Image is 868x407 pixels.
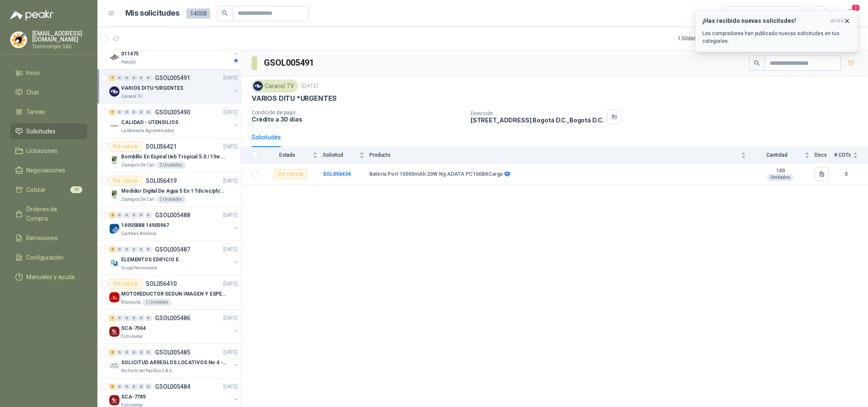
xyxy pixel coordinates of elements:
[32,44,87,49] p: Tornicomple SAS
[145,246,152,252] div: 0
[223,349,238,357] p: [DATE]
[109,107,239,134] a: 7 0 0 0 0 0 GSOL005490[DATE] Company LogoCALIDAD - UTENSILIOSLa Montaña Agromercados
[145,75,152,81] div: 0
[155,212,190,218] p: GSOL005488
[301,82,318,90] p: [DATE]
[471,116,604,124] p: [STREET_ADDRESS] Bogotá D.C. , Bogotá D.C.
[323,147,369,163] th: Solicitud
[26,205,79,223] span: Órdenes de Compra
[369,147,751,163] th: Producto
[121,127,174,134] p: La Montaña Agromercados
[471,111,604,116] p: Dirección
[109,212,116,218] div: 2
[223,211,238,219] p: [DATE]
[124,212,130,218] div: 0
[751,168,810,174] b: 100
[834,152,851,158] span: # COTs
[369,171,502,178] b: Bateria Port 10000mAh 20W Ng ADATA PC100BKCarga
[138,384,144,390] div: 0
[186,8,210,19] span: 14008
[109,313,239,340] a: 1 0 0 0 0 0 GSOL005486[DATE] Company LogoSCA-7564Estrumetal
[252,133,281,142] div: Solicitudes
[10,65,87,81] a: Inicio
[223,280,238,288] p: [DATE]
[138,349,144,355] div: 0
[26,88,39,97] span: Chat
[223,143,238,151] p: [DATE]
[834,170,858,178] b: 0
[727,9,745,18] div: Todas
[146,178,177,184] p: SOL056419
[121,119,178,127] p: CALIDAD - UTENSILIOS
[121,162,155,169] p: Zoologico De Cali
[223,108,238,116] p: [DATE]
[121,290,227,298] p: MOTOREDUCTOR SEGUN IMAGEN Y ESPECIFICACIONES ADJUNTAS
[121,230,156,237] p: Cartones America
[116,349,123,355] div: 0
[124,349,130,355] div: 0
[851,4,860,12] span: 1
[109,279,142,289] div: Por cotizar
[138,212,144,218] div: 0
[253,81,263,91] img: Company Logo
[121,265,157,271] p: Grupo Normandía
[124,75,130,81] div: 0
[369,152,739,158] span: Producto
[274,169,307,179] div: Por cotizar
[131,315,137,321] div: 0
[26,146,58,155] span: Licitaciones
[109,121,119,131] img: Company Logo
[264,56,315,69] h3: GSOL005491
[252,94,337,103] p: VARIOS DITU *URGENTES
[223,177,238,185] p: [DATE]
[145,109,152,115] div: 0
[109,155,119,165] img: Company Logo
[263,147,323,163] th: Estado
[142,299,172,306] div: 1 Unidades
[109,189,119,199] img: Company Logo
[109,349,116,355] div: 4
[124,246,130,252] div: 0
[121,153,227,161] p: Bombillo En Espiral Uvb Tropical 5.0 / 13w Reptiles (ectotermos)
[223,246,238,254] p: [DATE]
[10,269,87,285] a: Manuales y ayuda
[109,73,239,100] a: 1 0 0 0 0 0 GSOL005491[DATE] Company LogoVARIOS DITU *URGENTESCaracol TV
[121,333,143,340] p: Estrumetal
[97,138,241,172] a: Por cotizarSOL056421[DATE] Company LogoBombillo En Espiral Uvb Tropical 5.0 / 13w Reptiles (ectot...
[109,39,239,66] a: 12 0 0 0 0 0 GSOL005515[DATE] Company Logo011475Patojito
[121,196,155,203] p: Zoologico De Cali
[26,185,46,194] span: Cotizar
[109,75,116,81] div: 1
[10,84,87,100] a: Chat
[754,60,760,66] span: search
[223,383,238,391] p: [DATE]
[146,144,177,150] p: SOL056421
[815,147,834,163] th: Docs
[145,349,152,355] div: 0
[830,17,844,25] span: ahora
[11,32,27,48] img: Company Logo
[26,166,65,175] span: Negociaciones
[121,93,142,100] p: Caracol TV
[138,246,144,252] div: 0
[109,244,239,271] a: 2 0 0 0 0 0 GSOL005487[DATE] Company LogoELEMENTOS EDIFICIO EGrupo Normandía
[116,109,123,115] div: 0
[10,10,53,20] img: Logo peakr
[131,212,137,218] div: 0
[323,171,351,177] a: SOL056434
[26,233,58,243] span: Remisiones
[702,17,827,25] h3: ¡Has recibido nuevas solicitudes!
[109,384,116,390] div: 5
[131,384,137,390] div: 0
[156,196,186,203] div: 2 Unidades
[10,104,87,120] a: Tareas
[252,116,464,123] p: Crédito a 30 días
[97,275,241,310] a: Por cotizarSOL056410[DATE] Company LogoMOTOREDUCTOR SEGUN IMAGEN Y ESPECIFICACIONES ADJUNTASBlanq...
[124,384,130,390] div: 0
[751,147,815,163] th: Cantidad
[145,384,152,390] div: 0
[109,292,119,302] img: Company Logo
[263,152,311,158] span: Estado
[121,299,141,306] p: Blanquita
